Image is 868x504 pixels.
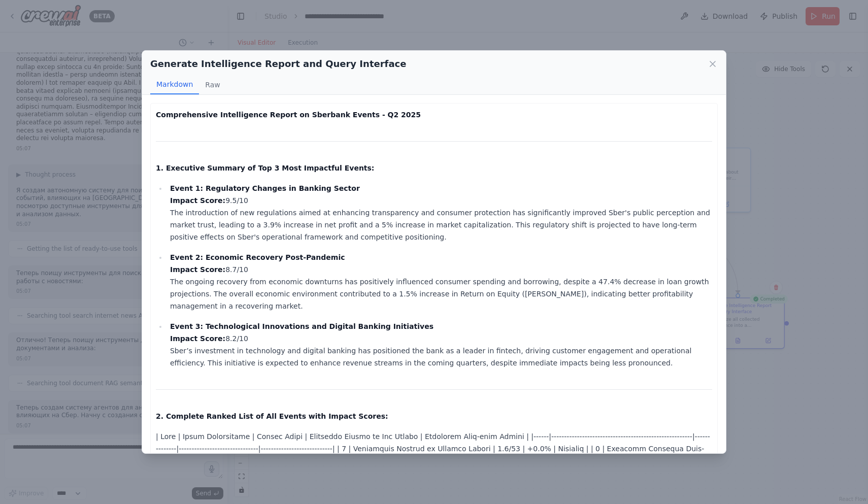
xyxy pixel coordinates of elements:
strong: Event 3: Technological Innovations and Digital Banking Initiatives [170,322,433,330]
strong: Comprehensive Intelligence Report on Sberbank Events - Q2 2025 [156,111,421,119]
strong: 2. Complete Ranked List of All Events with Impact Scores: [156,412,388,420]
strong: 1. Executive Summary of Top 3 Most Impactful Events: [156,164,374,172]
p: | Lore | Ipsum Dolorsitame | Consec Adipi | Elitseddo Eiusmo te Inc Utlabo | Etdolorem Aliq-enim ... [156,430,712,491]
p: 8.2/10 Sber’s investment in technology and digital banking has positioned the bank as a leader in... [170,320,712,369]
strong: Event 1: Regulatory Changes in Banking Sector [170,184,360,192]
strong: Impact Score: [170,334,225,343]
h2: Generate Intelligence Report and Query Interface [150,57,406,71]
button: Raw [199,75,226,94]
strong: Impact Score: [170,265,225,274]
p: 8.7/10 The ongoing recovery from economic downturns has positively influenced consumer spending a... [170,251,712,312]
strong: Event 2: Economic Recovery Post-Pandemic [170,253,345,261]
strong: Impact Score: [170,196,225,205]
p: 9.5/10 The introduction of new regulations aimed at enhancing transparency and consumer protectio... [170,182,712,243]
button: Markdown [150,75,199,94]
